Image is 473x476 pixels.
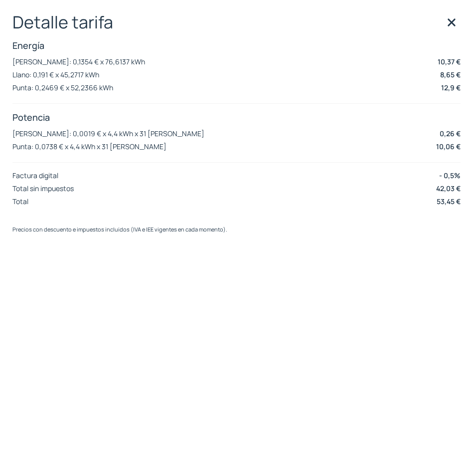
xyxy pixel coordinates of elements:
p: Llano: 0,191 € x 45,2717 kWh [12,70,99,79]
p: 0,26 € [440,128,461,139]
p: [PERSON_NAME]: 0,1354 € x 76,6137 kWh [12,57,145,66]
p: Punta: 0,2469 € x 52,2366 kWh [12,83,113,92]
p: Potencia [12,111,461,123]
p: Precios con descuento e impuestos incluidos (IVA e IEE vigentes en cada momento). [12,225,461,234]
p: Punta: 0,0738 € x 4,4 kWh x 31 [PERSON_NAME] [12,142,166,151]
p: [PERSON_NAME]: 0,0019 € x 4,4 kWh x 31 [PERSON_NAME] [12,129,204,138]
p: 53,45 € [437,196,461,207]
p: 8,65 € [440,69,461,80]
p: Detalle tarifa [12,12,461,32]
p: Factura digital [12,171,58,180]
p: 12,9 € [441,82,461,93]
p: - 0,5% [439,170,461,181]
p: Total [12,197,28,206]
p: 42,03 € [436,183,461,194]
p: 10,06 € [436,141,461,152]
p: Energía [12,39,461,51]
p: Total sin impuestos [12,184,74,193]
p: 10,37 € [438,56,461,67]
